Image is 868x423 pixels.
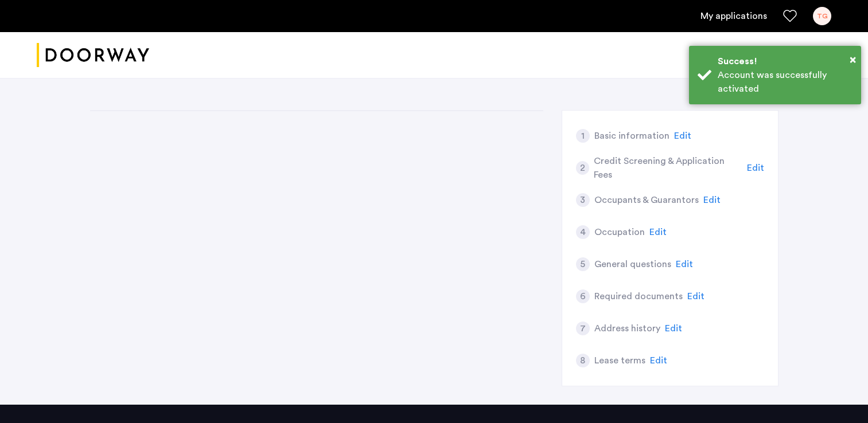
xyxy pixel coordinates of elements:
a: Favorites [783,9,797,23]
img: logo [37,34,149,77]
iframe: chat widget [820,377,857,412]
h5: Lease terms [594,354,645,367]
h5: Required documents [594,289,683,303]
div: TG [813,7,831,25]
div: 2 [576,161,590,175]
div: 8 [576,354,590,367]
div: 7 [576,322,590,335]
span: Edit [650,356,667,365]
span: Edit [649,228,667,237]
div: 4 [576,225,590,239]
span: Edit [703,195,721,205]
h5: Occupants & Guarantors [594,193,699,207]
h5: Occupation [594,225,645,239]
span: Edit [687,292,704,301]
div: 5 [576,257,590,271]
div: Success! [718,54,853,68]
span: Edit [747,163,764,173]
span: Edit [665,324,682,333]
h5: Basic information [594,129,670,143]
h5: General questions [594,257,671,271]
div: 1 [576,129,590,143]
div: 6 [576,289,590,303]
span: × [850,54,856,65]
div: Account was successfully activated [718,68,853,96]
a: Cazamio logo [37,34,149,77]
h5: Credit Screening & Application Fees [594,154,742,182]
div: 3 [576,193,590,207]
a: My application [700,9,767,23]
h5: Address history [594,322,660,335]
span: Edit [676,260,693,269]
button: Close [850,51,856,68]
span: Edit [674,131,691,140]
